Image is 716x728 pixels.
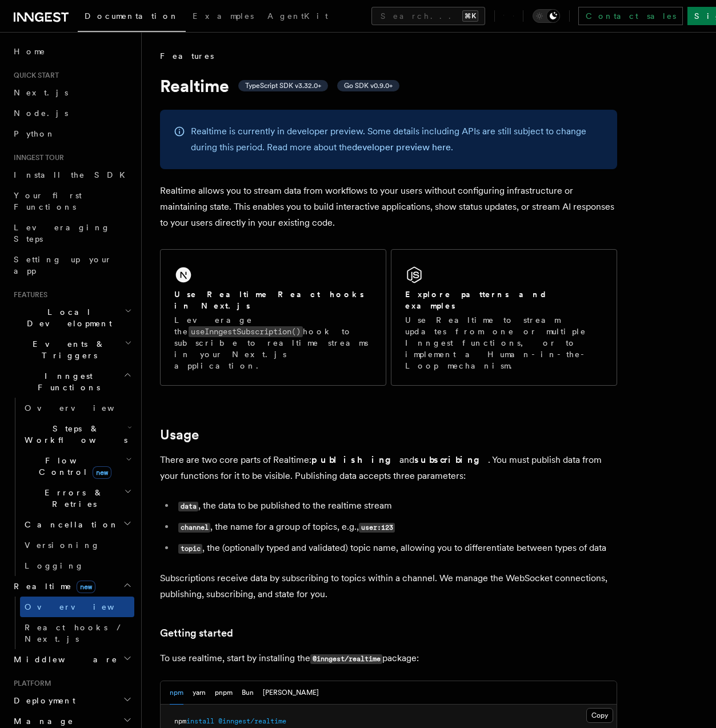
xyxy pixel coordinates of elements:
a: Next.js [9,82,134,103]
span: install [186,717,214,725]
a: AgentKit [261,3,335,31]
span: Examples [193,11,254,21]
button: Errors & Retries [20,482,134,514]
li: , the (optionally typed and validated) topic name, allowing you to differentiate between types of... [175,540,617,557]
code: user:123 [359,523,395,533]
strong: subscribing [414,454,488,465]
button: Inngest Functions [9,366,134,398]
span: TypeScript SDK v3.32.0+ [245,81,321,90]
code: topic [178,544,202,554]
button: Flow Controlnew [20,450,134,482]
a: Explore patterns and examplesUse Realtime to stream updates from one or multiple Inngest function... [391,249,617,386]
p: Realtime allows you to stream data from workflows to your users without configuring infrastructur... [160,183,617,231]
span: Errors & Retries [20,487,124,510]
span: Home [14,46,46,57]
span: AgentKit [267,11,328,21]
span: new [93,466,111,479]
div: Realtimenew [9,597,134,649]
span: Cancellation [20,519,119,530]
span: Inngest tour [9,153,64,162]
button: Middleware [9,649,134,670]
button: Realtimenew [9,576,134,597]
button: [PERSON_NAME] [263,681,319,705]
a: React hooks / Next.js [20,617,134,649]
span: Deployment [9,695,75,706]
button: Search...⌘K [371,7,485,25]
a: Versioning [20,535,134,555]
h1: Realtime [160,75,617,96]
button: pnpm [215,681,233,705]
a: Logging [20,555,134,576]
button: Local Development [9,302,134,334]
a: Setting up your app [9,249,134,281]
code: data [178,502,198,511]
a: Your first Functions [9,185,134,217]
a: Overview [20,597,134,617]
span: Quick start [9,71,59,80]
span: Next.js [14,88,68,97]
a: Install the SDK [9,165,134,185]
div: Inngest Functions [9,398,134,576]
span: Your first Functions [14,191,82,211]
span: Features [160,50,214,62]
strong: publishing [311,454,399,465]
p: Subscriptions receive data by subscribing to topics within a channel. We manage the WebSocket con... [160,570,617,602]
a: Leveraging Steps [9,217,134,249]
p: There are two core parts of Realtime: and . You must publish data from your functions for it to b... [160,452,617,484]
p: Realtime is currently in developer preview. Some details including APIs are still subject to chan... [191,123,603,155]
a: Use Realtime React hooks in Next.jsLeverage theuseInngestSubscription()hook to subscribe to realt... [160,249,386,386]
p: Leverage the hook to subscribe to realtime streams in your Next.js application. [174,314,372,371]
button: Steps & Workflows [20,418,134,450]
a: developer preview here [352,142,451,153]
li: , the name for a group of topics, e.g., [175,519,617,535]
code: @inngest/realtime [310,654,382,664]
span: React hooks / Next.js [25,623,126,643]
span: Go SDK v0.9.0+ [344,81,393,90]
span: Setting up your app [14,255,112,275]
a: Usage [160,427,199,443]
code: channel [178,523,210,533]
a: Home [9,41,134,62]
button: yarn [193,681,206,705]
button: Toggle dark mode [533,9,560,23]
h2: Explore patterns and examples [405,289,603,311]
span: Local Development [9,306,125,329]
button: Deployment [9,690,134,711]
button: npm [170,681,183,705]
span: Platform [9,679,51,688]
h2: Use Realtime React hooks in Next.js [174,289,372,311]
span: Overview [25,403,142,413]
p: To use realtime, start by installing the package: [160,650,617,667]
span: Python [14,129,55,138]
a: Python [9,123,134,144]
span: Install the SDK [14,170,132,179]
span: Middleware [9,654,118,665]
span: Versioning [25,541,100,550]
a: Overview [20,398,134,418]
span: Inngest Functions [9,370,123,393]
li: , the data to be published to the realtime stream [175,498,617,514]
button: Bun [242,681,254,705]
span: new [77,581,95,593]
button: Events & Triggers [9,334,134,366]
span: Node.js [14,109,68,118]
span: Manage [9,715,74,727]
span: @inngest/realtime [218,717,286,725]
button: Copy [586,708,613,723]
span: Features [9,290,47,299]
span: Leveraging Steps [14,223,110,243]
a: Getting started [160,625,233,641]
code: useInngestSubscription() [189,326,303,337]
a: Node.js [9,103,134,123]
span: npm [174,717,186,725]
span: Logging [25,561,84,570]
a: Examples [186,3,261,31]
a: Documentation [78,3,186,32]
kbd: ⌘K [462,10,478,22]
span: Documentation [85,11,179,21]
span: Events & Triggers [9,338,125,361]
button: Cancellation [20,514,134,535]
p: Use Realtime to stream updates from one or multiple Inngest functions, or to implement a Human-in... [405,314,603,371]
span: Overview [25,602,142,611]
a: Contact sales [578,7,683,25]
